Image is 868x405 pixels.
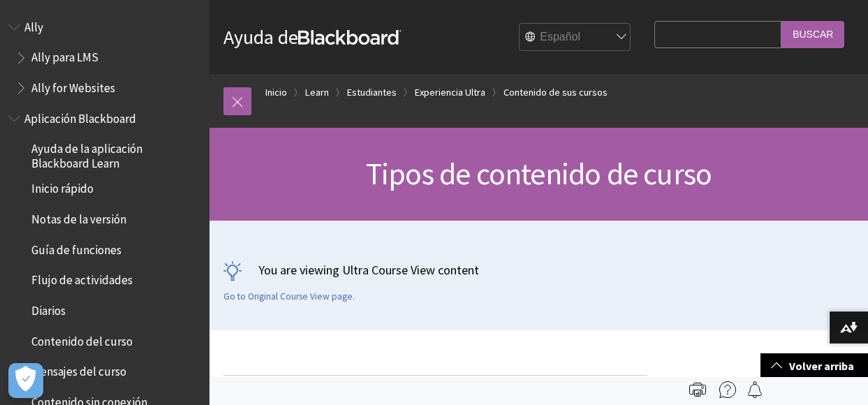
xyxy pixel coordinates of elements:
span: Ally para LMS [31,46,98,65]
p: You are viewing Ultra Course View content [223,261,854,279]
span: Notas de la versión [31,207,126,226]
span: Diarios [31,299,66,318]
input: Buscar [781,21,844,48]
span: Flujo de actividades [31,269,133,288]
img: Follow this page [746,381,763,398]
select: Site Language Selector [520,24,631,52]
span: Guía de funciones [31,238,122,257]
a: Estudiantes [347,84,397,101]
span: Ayuda de la aplicación Blackboard Learn [31,138,200,170]
img: More help [719,381,736,398]
button: Abrir preferencias [8,363,43,398]
span: Ally for Websites [31,76,115,95]
a: Learn [305,84,329,101]
nav: Book outline for Anthology Ally Help [8,15,201,100]
span: Tipos de contenido de curso [366,154,712,193]
span: Inicio rápido [31,177,94,196]
a: Volver arriba [760,353,868,379]
a: Inicio [265,84,287,101]
span: Ally [24,15,43,34]
strong: Blackboard [298,30,402,45]
span: Contenido del curso [31,330,133,348]
a: Experiencia Ultra [415,84,485,101]
a: Contenido de sus cursos [503,84,608,101]
span: Aplicación Blackboard [24,107,136,126]
a: Go to Original Course View page. [223,290,355,303]
span: Mensajes del curso [31,360,126,379]
a: Ayuda deBlackboard [223,24,402,50]
img: Print [689,381,706,398]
